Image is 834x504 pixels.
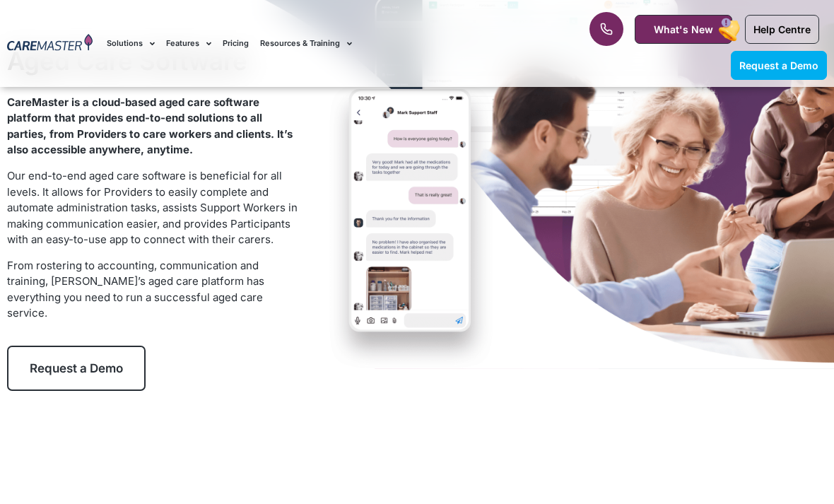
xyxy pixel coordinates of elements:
[7,259,264,320] span: From rostering to accounting, communication and training, [PERSON_NAME]’s aged care platform has ...
[739,59,818,71] span: Request a Demo
[7,34,93,53] img: CareMaster Logo
[635,15,732,44] a: What's New
[223,20,249,67] a: Pricing
[30,361,123,375] span: Request a Demo
[731,51,827,80] a: Request a Demo
[745,15,819,44] a: Help Centre
[107,20,155,67] a: Solutions
[7,346,146,391] a: Request a Demo
[107,20,532,67] nav: Menu
[260,20,352,67] a: Resources & Training
[7,169,298,246] span: Our end-to-end aged care software is beneficial for all levels. It allows for Providers to easily...
[166,20,211,67] a: Features
[7,95,293,157] strong: CareMaster is a cloud-based aged care software platform that provides end-to-end solutions to all...
[654,23,713,35] span: What's New
[753,23,811,35] span: Help Centre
